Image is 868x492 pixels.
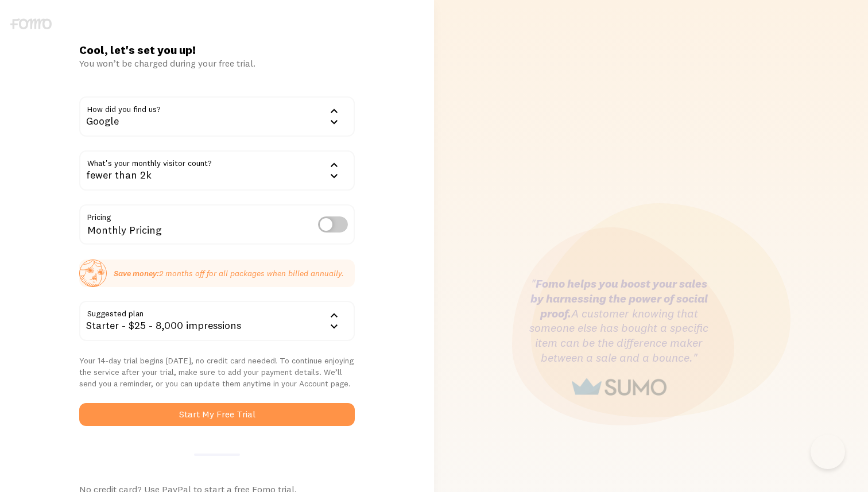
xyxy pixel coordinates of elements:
button: Start My Free Trial [79,403,355,426]
strong: Save money: [114,268,159,278]
div: Starter - $25 - 8,000 impressions [79,301,355,341]
div: You won’t be charged during your free trial. [79,57,355,69]
strong: Fomo helps you boost your sales by harnessing the power of social proof. [530,276,708,320]
div: fewer than 2k [79,150,355,191]
img: sumo-logo-1cafdecd7bb48b33eaa792b370d3cec89df03f7790928d0317a799d01587176e.png [572,378,666,396]
h1: Cool, let's set you up! [79,42,355,57]
iframe: Help Scout Beacon - Open [811,435,845,469]
div: Monthly Pricing [79,204,355,246]
div: Google [79,96,355,137]
h3: " A customer knowing that someone else has bought a specific item can be the difference maker bet... [527,276,711,365]
img: fomo-logo-gray-b99e0e8ada9f9040e2984d0d95b3b12da0074ffd48d1e5cb62ac37fc77b0b268.svg [10,18,52,29]
p: Your 14-day trial begins [DATE], no credit card needed! To continue enjoying the service after yo... [79,355,355,389]
p: 2 months off for all packages when billed annually. [114,268,344,279]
